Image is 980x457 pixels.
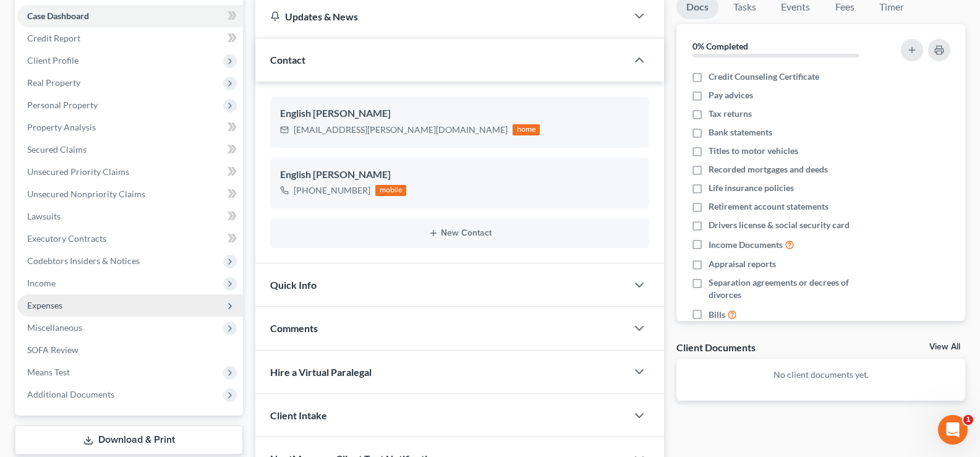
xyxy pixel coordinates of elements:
span: Separation agreements or decrees of divorces [709,276,882,301]
span: Real Property [27,77,80,88]
div: English [PERSON_NAME] [280,168,639,182]
span: Quick Info [270,279,317,291]
span: Executory Contracts [27,233,106,244]
span: Pay advices [709,89,753,101]
span: Unsecured Nonpriority Claims [27,189,145,199]
iframe: Intercom live chat [938,415,968,445]
span: Personal Property [27,100,98,110]
span: Bank statements [709,126,772,139]
a: View All [929,343,960,351]
div: [PHONE_NUMBER] [294,184,370,197]
span: Income Documents [709,239,783,251]
div: Updates & News [270,10,612,23]
span: SOFA Review [27,344,79,355]
span: Client Profile [27,55,79,66]
span: Credit Counseling Certificate [709,70,819,83]
span: Secured Claims [27,144,87,155]
span: Bills [709,309,725,321]
span: Life insurance policies [709,182,794,194]
p: No client documents yet. [686,369,955,381]
strong: 0% Completed [692,41,748,51]
span: Hire a Virtual Paralegal [270,366,372,378]
div: Client Documents [676,341,756,354]
span: Client Intake [270,409,327,421]
a: Lawsuits [17,205,243,228]
span: Comments [270,322,318,334]
span: 1 [963,415,973,425]
span: Means Test [27,367,70,377]
a: Credit Report [17,27,243,49]
span: Appraisal reports [709,258,776,270]
span: Unsecured Priority Claims [27,166,129,177]
span: Retirement account statements [709,200,829,213]
a: Secured Claims [17,139,243,161]
div: home [513,124,540,135]
a: SOFA Review [17,339,243,361]
span: Income [27,278,56,288]
span: Drivers license & social security card [709,219,850,231]
span: Lawsuits [27,211,61,221]
span: Codebtors Insiders & Notices [27,255,140,266]
a: Download & Print [15,425,243,455]
span: Case Dashboard [27,11,89,21]
div: mobile [375,185,406,196]
span: Additional Documents [27,389,114,399]
span: Expenses [27,300,62,310]
span: Miscellaneous [27,322,82,333]
a: Case Dashboard [17,5,243,27]
span: Credit Report [27,33,80,43]
button: New Contact [280,228,639,238]
span: Tax returns [709,108,752,120]
a: Unsecured Nonpriority Claims [17,183,243,205]
span: Property Analysis [27,122,96,132]
span: Recorded mortgages and deeds [709,163,828,176]
a: Executory Contracts [17,228,243,250]
a: Property Analysis [17,116,243,139]
div: English [PERSON_NAME] [280,106,639,121]
a: Unsecured Priority Claims [17,161,243,183]
span: Titles to motor vehicles [709,145,798,157]
span: Contact [270,54,305,66]
div: [EMAIL_ADDRESS][PERSON_NAME][DOMAIN_NAME] [294,124,508,136]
